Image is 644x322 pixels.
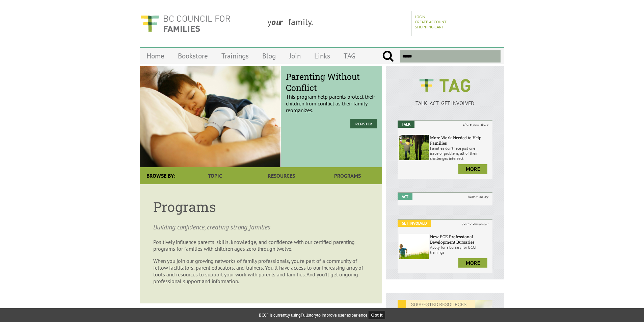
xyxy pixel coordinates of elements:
span: Parenting Without Conflict [286,71,377,93]
a: Home [140,48,171,64]
a: Links [307,48,337,64]
a: TAG [337,48,362,64]
p: When you join our growing networks of family professionals, you're part of a community of fellow ... [153,257,369,284]
a: TALK ACT GET INVOLVED [398,93,492,106]
strong: our [271,16,288,27]
a: Trainings [215,48,256,64]
i: share your story [459,121,492,128]
em: Get Involved [398,220,431,227]
em: Act [398,193,412,200]
p: TALK ACT GET INVOLVED [398,100,492,106]
p: Positively influence parents' skills, knowledge, and confidence with our certified parenting prog... [153,239,369,252]
input: Submit [382,50,394,63]
img: BC Council for FAMILIES [140,11,231,36]
a: more [458,258,487,268]
i: take a survey [464,193,492,200]
h1: Programs [153,198,369,216]
a: Shopping Cart [415,24,444,29]
a: Register [350,119,377,128]
a: Login [415,14,425,19]
a: more [458,164,487,174]
a: Join [283,48,307,64]
a: Resources [248,167,314,184]
a: Programs [315,167,381,184]
p: Building confidence, creating strong families [153,222,369,232]
h6: More Work Needed to Help Families [430,135,491,146]
a: Blog [256,48,283,64]
a: Fullstory [301,312,317,318]
p: Apply for a bursary for BCCF trainings [430,245,491,255]
a: Create Account [415,19,447,24]
div: y family. [262,11,411,36]
i: join a campaign [458,220,492,227]
p: Families don’t face just one issue or problem; all of their challenges intersect. [430,146,491,161]
h6: New ECE Professional Development Bursaries [430,234,491,245]
img: BCCF's TAG Logo [414,73,475,98]
button: Got it [369,311,385,319]
a: Bookstore [171,48,215,64]
div: Browse By: [140,167,182,184]
a: Topic [182,167,248,184]
p: This program help parents protect their children from conflict as their family reorganizes. [286,76,377,114]
em: Talk [398,121,414,128]
em: SUGGESTED RESOURCES [398,300,475,309]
